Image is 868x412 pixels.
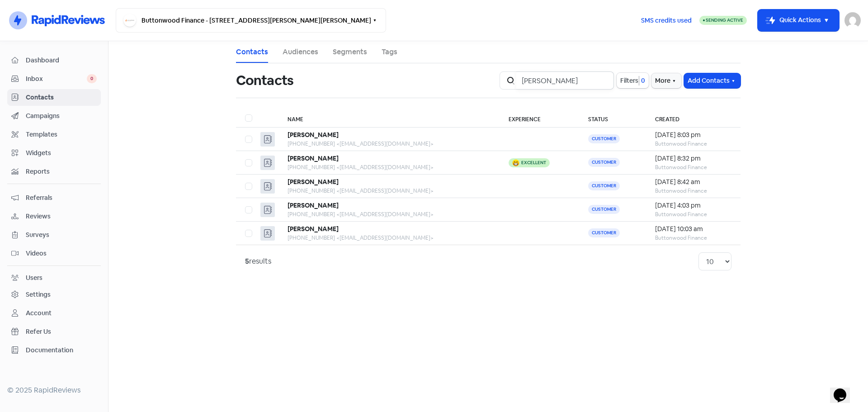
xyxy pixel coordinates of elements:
[7,270,101,286] a: Users
[7,286,101,303] a: Settings
[500,109,579,128] th: Experience
[655,140,731,148] div: Buttonwood Finance
[288,210,491,218] div: [PHONE_NUMBER] <[EMAIL_ADDRESS][DOMAIN_NAME]>
[288,234,491,242] div: [PHONE_NUMBER] <[EMAIL_ADDRESS][DOMAIN_NAME]>
[245,256,271,267] div: results
[706,17,743,23] span: Sending Active
[26,273,42,283] div: Users
[288,154,339,162] b: [PERSON_NAME]
[7,189,101,206] a: Referrals
[521,161,546,165] div: Excellent
[116,8,386,33] button: Buttonwood Finance - [STREET_ADDRESS][PERSON_NAME][PERSON_NAME]
[655,177,731,187] div: [DATE] 8:42 am
[7,163,101,180] a: Reports
[288,201,339,209] b: [PERSON_NAME]
[288,131,339,139] b: [PERSON_NAME]
[844,12,861,28] img: User
[288,140,491,148] div: [PHONE_NUMBER] <[EMAIL_ADDRESS][DOMAIN_NAME]>
[236,47,268,57] a: Contacts
[830,376,859,403] iframe: chat widget
[26,56,97,65] span: Dashboard
[87,74,97,83] span: 0
[7,108,101,124] a: Campaigns
[639,76,645,85] span: 0
[684,73,741,88] button: Add Contacts
[7,227,101,243] a: Surveys
[7,385,101,396] div: © 2025 RapidReviews
[7,305,101,322] a: Account
[655,224,731,234] div: [DATE] 10:03 am
[26,148,97,158] span: Widgets
[26,111,97,121] span: Campaigns
[26,74,87,84] span: Inbox
[288,178,339,186] b: [PERSON_NAME]
[758,9,839,31] button: Quick Actions
[7,71,101,87] a: Inbox 0
[26,249,97,258] span: Videos
[588,228,620,237] span: Customer
[646,109,741,128] th: Created
[588,205,620,214] span: Customer
[382,47,397,57] a: Tags
[26,167,97,176] span: Reports
[288,187,491,195] div: [PHONE_NUMBER] <[EMAIL_ADDRESS][DOMAIN_NAME]>
[516,71,614,90] input: Search
[655,154,731,163] div: [DATE] 8:32 pm
[655,234,731,242] div: Buttonwood Finance
[7,89,101,106] a: Contacts
[633,15,699,24] a: SMS credits used
[26,327,97,336] span: Refer Us
[26,346,97,355] span: Documentation
[26,130,97,139] span: Templates
[288,225,339,233] b: [PERSON_NAME]
[7,245,101,262] a: Videos
[7,323,101,340] a: Refer Us
[579,109,646,128] th: Status
[288,163,491,171] div: [PHONE_NUMBER] <[EMAIL_ADDRESS][DOMAIN_NAME]>
[7,342,101,359] a: Documentation
[655,187,731,195] div: Buttonwood Finance
[588,181,620,190] span: Customer
[278,109,500,128] th: Name
[588,158,620,167] span: Customer
[699,15,747,26] a: Sending Active
[26,308,52,318] div: Account
[588,134,620,143] span: Customer
[641,16,692,25] span: SMS credits used
[7,145,101,161] a: Widgets
[283,47,318,57] a: Audiences
[617,73,649,88] button: Filters0
[245,256,249,266] strong: 5
[655,210,731,218] div: Buttonwood Finance
[333,47,367,57] a: Segments
[26,193,97,203] span: Referrals
[26,212,97,221] span: Reviews
[651,73,681,88] button: More
[655,163,731,171] div: Buttonwood Finance
[26,290,51,299] div: Settings
[655,201,731,210] div: [DATE] 4:03 pm
[7,126,101,143] a: Templates
[26,93,97,102] span: Contacts
[620,76,638,85] span: Filters
[655,130,731,140] div: [DATE] 8:03 pm
[7,52,101,69] a: Dashboard
[236,66,293,95] h1: Contacts
[7,208,101,225] a: Reviews
[26,230,97,240] span: Surveys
